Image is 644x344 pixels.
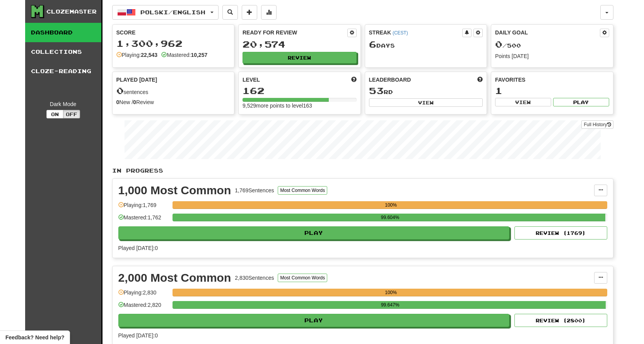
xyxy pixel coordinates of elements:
[514,314,607,327] button: Review (2800)
[118,272,231,284] div: 2,000 Most Common
[116,51,158,59] div: Playing:
[243,39,357,49] div: 20,574
[278,274,327,282] button: Most Common Words
[235,187,274,194] div: 1,769 Sentences
[369,39,483,50] div: Day s
[553,98,609,106] button: Play
[369,98,483,107] button: View
[243,29,347,36] div: Ready for Review
[477,76,483,84] span: This week in points, UTC
[514,226,607,240] button: Review (1769)
[495,42,521,49] span: / 500
[261,5,277,20] button: More stats
[581,120,613,129] a: Full History
[369,39,376,50] span: 6
[243,102,357,110] div: 9,529 more points to level 163
[235,274,274,282] div: 2,830 Sentences
[369,85,384,96] span: 53
[278,186,327,195] button: Most Common Words
[25,42,101,62] a: Collections
[495,39,502,50] span: 0
[118,245,158,251] span: Played [DATE]: 0
[161,51,207,59] div: Mastered:
[112,5,219,20] button: Polski/English
[495,86,609,96] div: 1
[118,301,169,314] div: Mastered: 2,820
[116,85,124,96] span: 0
[116,39,231,48] div: 1,300,962
[25,62,101,81] a: Cloze-Reading
[116,98,231,106] div: New / Review
[495,76,609,84] div: Favorites
[175,301,606,309] div: 99.647%
[175,289,607,296] div: 100%
[5,334,64,341] span: Open feedback widget
[495,52,609,60] div: Points [DATE]
[243,76,260,84] span: Level
[112,167,613,175] p: In Progress
[495,98,551,106] button: View
[369,76,411,84] span: Leaderboard
[118,185,231,196] div: 1,000 Most Common
[118,314,510,327] button: Play
[141,52,157,58] strong: 22,543
[46,8,97,15] div: Clozemaster
[116,86,231,96] div: sentences
[369,29,463,36] div: Streak
[140,9,205,15] span: Polski / English
[46,110,63,118] button: On
[116,99,120,105] strong: 0
[393,30,408,36] a: (CEST)
[31,100,96,108] div: Dark Mode
[222,5,238,20] button: Search sentences
[175,201,607,209] div: 100%
[116,76,157,84] span: Played [DATE]
[191,52,207,58] strong: 10,257
[118,214,169,226] div: Mastered: 1,762
[133,99,136,105] strong: 0
[118,201,169,214] div: Playing: 1,769
[25,23,101,42] a: Dashboard
[118,289,169,301] div: Playing: 2,830
[118,226,510,240] button: Play
[369,86,483,96] div: rd
[351,76,357,84] span: Score more points to level up
[116,29,231,36] div: Score
[175,214,605,221] div: 99.604%
[243,86,357,96] div: 162
[118,332,158,339] span: Played [DATE]: 0
[242,5,257,20] button: Add sentence to collection
[243,52,357,63] button: Review
[495,29,600,37] div: Daily Goal
[63,110,80,118] button: Off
